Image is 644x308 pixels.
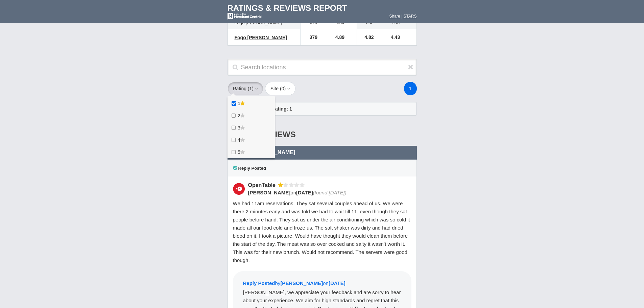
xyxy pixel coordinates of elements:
[238,149,240,155] span: 5
[235,35,287,40] span: Fogo [PERSON_NAME]
[243,280,401,288] div: by on
[265,82,295,95] button: Site (0)
[248,189,407,196] div: on
[238,101,240,106] span: 1
[357,29,378,45] td: 4.82
[233,200,410,263] span: We had 11am reservations. They sat several couples ahead of us. We were there 2 minutes early and...
[296,190,313,195] span: [DATE]
[228,13,262,20] img: mc-powered-by-logo-white-103.png
[228,82,264,95] button: Rating (1)
[243,280,275,286] span: Reply Posted
[249,86,252,91] span: 1
[403,14,416,19] a: STARS
[404,82,417,95] a: 1
[401,14,402,19] span: |
[233,183,245,195] img: OpenTable
[389,14,400,19] a: Share
[280,280,323,286] span: [PERSON_NAME]
[233,166,266,171] span: Reply Posted
[238,125,240,131] span: 3
[282,86,284,91] span: 0
[238,137,240,143] span: 4
[231,33,291,42] a: Fogo [PERSON_NAME]
[248,190,291,195] span: [PERSON_NAME]
[235,20,282,25] span: Fogo [PERSON_NAME]
[238,113,240,118] span: 2
[323,29,357,45] td: 4.89
[329,280,345,286] span: [DATE]
[228,123,417,146] div: 1-Star Reviews
[248,182,278,189] div: OpenTable
[300,29,323,45] td: 379
[264,102,416,115] div: Rating: 1
[378,29,416,45] td: 4.43
[313,190,347,195] span: (found [DATE])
